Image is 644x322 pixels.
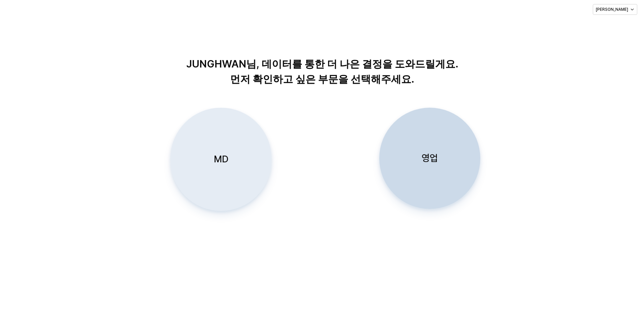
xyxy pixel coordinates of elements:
[593,4,637,15] button: [PERSON_NAME]
[596,7,628,12] p: [PERSON_NAME]
[214,153,228,165] p: MD
[150,56,494,87] p: JUNGHWAN님, 데이터를 통한 더 나은 결정을 도와드릴게요. 먼저 확인하고 싶은 부문을 선택해주세요.
[170,108,271,211] button: MD
[379,108,480,209] button: 영업
[422,152,438,164] p: 영업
